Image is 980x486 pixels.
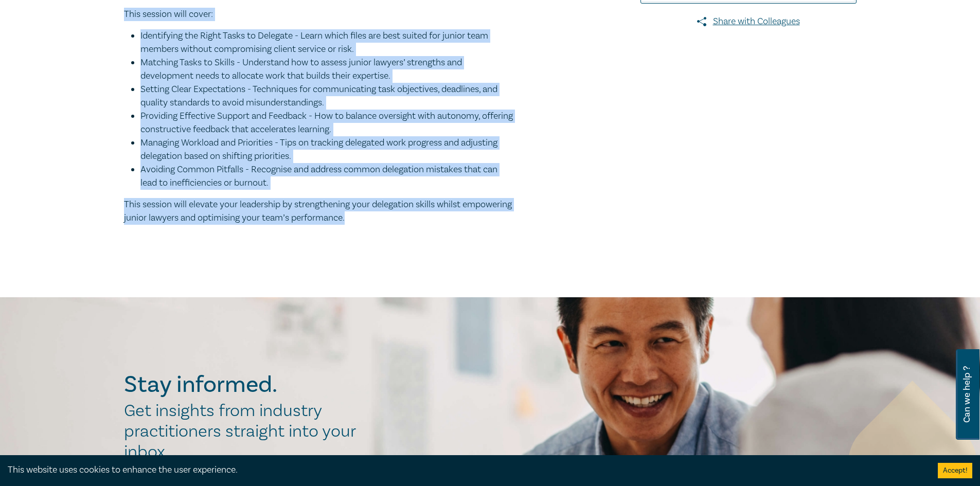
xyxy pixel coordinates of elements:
[140,83,515,110] li: Setting Clear Expectations - Techniques for communicating task objectives, deadlines, and quality...
[124,401,367,462] h2: Get insights from industry practitioners straight into your inbox.
[938,463,972,478] button: Accept cookies
[140,163,515,190] li: Avoiding Common Pitfalls - Recognise and address common delegation mistakes that can lead to inef...
[124,8,515,21] p: This session will cover:
[962,355,972,434] span: Can we help ?
[140,56,515,83] li: Matching Tasks to Skills - Understand how to assess junior lawyers’ strengths and development nee...
[124,198,515,225] p: This session will elevate your leadership by strengthening your delegation skills whilst empoweri...
[640,15,857,28] a: Share with Colleagues
[8,463,922,477] div: This website uses cookies to enhance the user experience.
[140,136,515,163] li: Managing Workload and Priorities - Tips on tracking delegated work progress and adjusting delegat...
[140,110,515,136] li: Providing Effective Support and Feedback - How to balance oversight with autonomy, offering const...
[124,371,367,398] h2: Stay informed.
[140,29,515,56] li: Identifying the Right Tasks to Delegate - Learn which files are best suited for junior team membe...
